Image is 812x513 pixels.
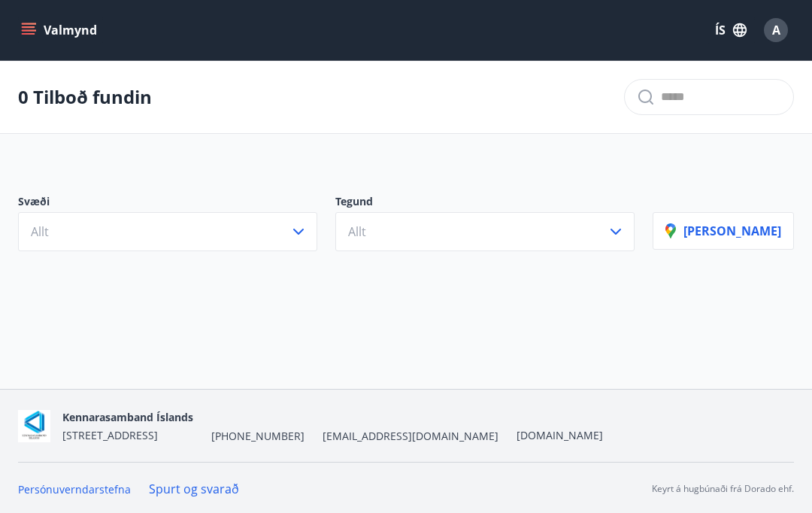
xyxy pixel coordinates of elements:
[665,223,781,239] p: [PERSON_NAME]
[149,481,239,497] a: Spurt og svarað
[652,482,794,496] p: Keyrt á hugbúnaði frá Dorado ehf.
[18,482,131,496] a: Persónuverndarstefna
[31,223,49,240] span: Allt
[62,428,158,442] span: [STREET_ADDRESS]
[335,212,635,251] button: Allt
[62,410,193,424] span: Kennarasamband Íslands
[18,17,103,44] button: menu
[653,212,794,250] button: [PERSON_NAME]
[707,17,755,44] button: ÍS
[323,429,498,444] span: [EMAIL_ADDRESS][DOMAIN_NAME]
[758,12,794,48] button: A
[211,429,304,444] span: [PHONE_NUMBER]
[18,194,317,212] p: Svæði
[348,223,366,240] span: Allt
[18,212,317,251] button: Allt
[18,410,50,442] img: AOgasd1zjyUWmx8qB2GFbzp2J0ZxtdVPFY0E662R.png
[335,194,635,212] p: Tegund
[18,84,152,110] p: 0 Tilboð fundin
[517,428,603,442] a: [DOMAIN_NAME]
[772,22,780,38] span: A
